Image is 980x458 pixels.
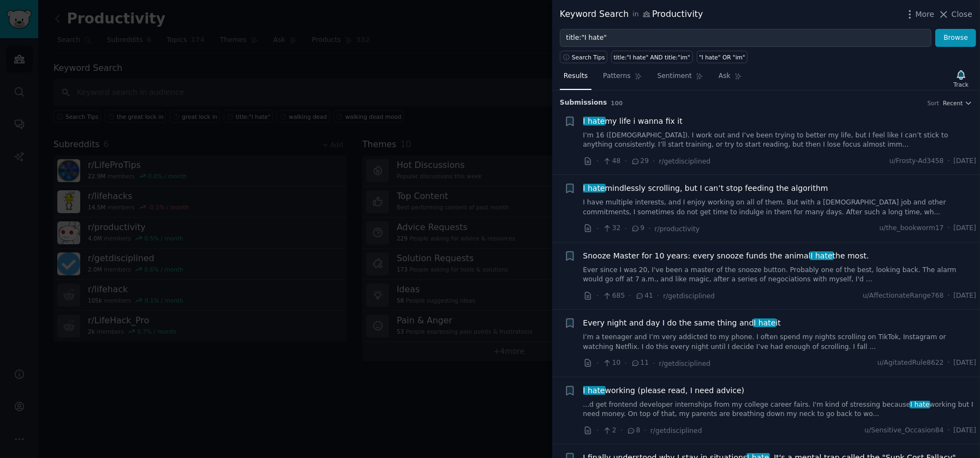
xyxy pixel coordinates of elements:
[560,68,591,90] a: Results
[948,291,950,301] span: ·
[948,224,950,233] span: ·
[583,333,977,352] a: I’m a teenager and I’m very addicted to my phone. I often spend my nights scrolling on TikTok, In...
[889,156,944,166] span: u/Frosty-Ad3458
[583,400,977,419] a: ...d get frontend developer internships from my college career fairs. I'm kind of stressing becau...
[596,223,599,234] span: ·
[583,317,781,329] span: Every night and day I do the same thing and it
[572,53,605,61] span: Search Tips
[596,425,599,436] span: ·
[659,158,711,165] span: r/getdisciplined
[653,358,655,369] span: ·
[583,116,683,127] a: I hatemy life i wanna fix it
[950,67,972,90] button: Track
[599,68,646,90] a: Patterns
[954,426,976,436] span: [DATE]
[658,71,692,81] span: Sentiment
[560,8,703,21] div: Keyword Search Productivity
[659,360,711,367] span: r/getdisciplined
[596,155,599,167] span: ·
[954,224,976,233] span: [DATE]
[583,385,745,396] span: working (please read, I need advice)
[948,426,950,436] span: ·
[948,156,950,166] span: ·
[954,81,969,88] div: Track
[596,290,599,302] span: ·
[631,224,644,233] span: 9
[602,358,620,368] span: 10
[583,317,781,329] a: Every night and day I do the same thing andI hateit
[611,51,693,63] a: title:"I hate" AND title:"im"
[564,71,588,81] span: Results
[582,184,606,192] span: I hate
[943,99,972,107] button: Recent
[583,250,869,262] a: Snooze Master for 10 years: every snooze funds the animalI hatethe most.
[611,100,623,106] span: 100
[631,358,649,368] span: 11
[560,29,931,47] input: Try a keyword related to your business
[635,291,653,301] span: 41
[655,225,700,233] span: r/productivity
[583,183,828,194] span: mindlessly scrolling, but I can’t stop feeding the algorithm
[938,9,972,20] button: Close
[650,427,702,435] span: r/getdisciplined
[948,358,950,368] span: ·
[954,156,976,166] span: [DATE]
[928,99,940,107] div: Sort
[954,358,976,368] span: [DATE]
[625,358,627,369] span: ·
[602,156,620,166] span: 48
[560,98,607,108] span: Submission s
[560,51,607,63] button: Search Tips
[880,224,944,233] span: u/the_bookworm17
[625,155,627,167] span: ·
[653,155,655,167] span: ·
[644,425,647,436] span: ·
[865,426,944,436] span: u/Sensitive_Occasion84
[648,223,650,234] span: ·
[602,224,620,233] span: 32
[583,266,977,285] a: Ever since I was 20, I've been a master of the snooze button. Probably one of the best, looking b...
[625,223,627,234] span: ·
[654,68,707,90] a: Sentiment
[863,291,944,301] span: u/AffectionateRange768
[753,318,777,327] span: I hate
[631,156,649,166] span: 29
[582,117,606,125] span: I hate
[620,425,623,436] span: ·
[719,71,731,81] span: Ask
[583,385,745,396] a: I hateworking (please read, I need advice)
[877,358,944,368] span: u/AgitatedRule8622
[602,291,625,301] span: 685
[582,386,606,395] span: I hate
[810,251,834,260] span: I hate
[954,291,976,301] span: [DATE]
[596,358,599,369] span: ·
[910,401,931,408] span: I hate
[583,131,977,150] a: I’m 16 ([DEMOGRAPHIC_DATA]). I work out and I’ve been trying to better my life, but I feel like I...
[699,53,745,61] div: "I hate" OR "im"
[943,99,963,107] span: Recent
[626,426,640,436] span: 8
[583,250,869,262] span: Snooze Master for 10 years: every snooze funds the animal the most.
[583,198,977,217] a: I have multiple interests, and I enjoy working on all of them. But with a [DEMOGRAPHIC_DATA] job ...
[657,290,659,302] span: ·
[952,9,972,20] span: Close
[916,9,935,20] span: More
[904,9,935,20] button: More
[697,51,748,63] a: "I hate" OR "im"
[614,53,691,61] div: title:"I hate" AND title:"im"
[602,426,616,436] span: 2
[583,116,683,127] span: my life i wanna fix it
[583,183,828,194] a: I hatemindlessly scrolling, but I can’t stop feeding the algorithm
[603,71,630,81] span: Patterns
[632,10,638,20] span: in
[663,292,715,300] span: r/getdisciplined
[715,68,746,90] a: Ask
[629,290,631,302] span: ·
[935,29,976,47] button: Browse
